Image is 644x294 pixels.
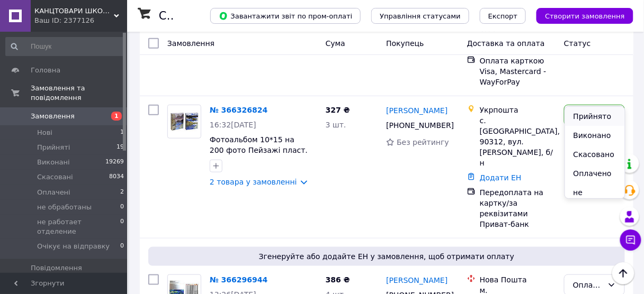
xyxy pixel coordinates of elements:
[397,138,449,146] span: Без рейтингу
[480,173,522,182] a: Додати ЕН
[168,111,201,133] img: Фото товару
[31,66,60,75] span: Головна
[120,217,124,236] span: 0
[34,16,127,25] div: Ваш ID: 2377126
[37,172,73,182] span: Скасовані
[526,11,633,20] a: Створити замовлення
[536,8,633,24] button: Створити замовлення
[153,251,621,262] span: Згенеруйте або додайте ЕН у замовлення, щоб отримати оплату
[105,158,124,167] span: 19269
[480,105,556,115] div: Укрпошта
[488,12,518,20] span: Експорт
[34,6,114,16] span: КАНЦТОВАРИ ШКОЛА ТВОРЧІСТЬ
[565,164,625,183] li: Оплачено
[120,203,124,212] span: 0
[120,188,124,197] span: 2
[612,262,634,284] button: Наверх
[109,172,124,182] span: 8034
[219,11,352,21] span: Завантажити звіт по пром-оплаті
[37,188,70,197] span: Оплачені
[210,275,267,284] a: № 366296944
[565,107,625,126] li: Прийнято
[371,8,469,24] button: Управління статусами
[210,178,297,186] a: 2 товара у замовленні
[480,115,556,168] div: с. [GEOGRAPHIC_DATA], 90312, вул. [PERSON_NAME], б/н
[573,279,603,291] div: Оплачено
[37,158,70,167] span: Виконані
[37,143,70,152] span: Прийняті
[120,128,124,137] span: 1
[167,39,214,48] span: Замовлення
[37,217,120,236] span: не работает отделение
[31,112,75,121] span: Замовлення
[386,275,448,286] a: [PERSON_NAME]
[480,274,556,285] div: Нова Пошта
[31,84,127,103] span: Замовлення та повідомлення
[380,12,461,20] span: Управління статусами
[545,12,625,20] span: Створити замовлення
[326,275,350,284] span: 386 ₴
[120,242,124,251] span: 0
[37,128,52,137] span: Нові
[326,121,346,129] span: 3 шт.
[480,8,526,24] button: Експорт
[210,106,267,114] a: № 366326824
[480,187,556,229] div: Передоплата на картку/за реквізитами Приват-банк
[5,37,125,56] input: Пошук
[326,106,350,114] span: 327 ₴
[37,242,110,251] span: Очікує на відправку
[620,229,641,251] button: Чат з покупцем
[210,121,256,129] span: 16:32[DATE]
[565,145,625,164] li: Скасовано
[386,121,454,130] span: [PHONE_NUMBER]
[31,263,82,273] span: Повідомлення
[37,203,92,212] span: не обработаны
[565,183,625,223] li: не обработаны
[210,135,308,165] a: Фотоальбом 10*15 на 200 фото Пейзажі пласт. кишені
[565,126,625,145] li: Виконано
[167,105,201,139] a: Фото товару
[117,143,124,152] span: 19
[480,56,556,87] div: Оплата карткою Visa, Mastercard - WayForPay
[111,112,122,121] span: 1
[386,105,448,116] a: [PERSON_NAME]
[210,8,361,24] button: Завантажити звіт по пром-оплаті
[159,10,266,22] h1: Список замовлень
